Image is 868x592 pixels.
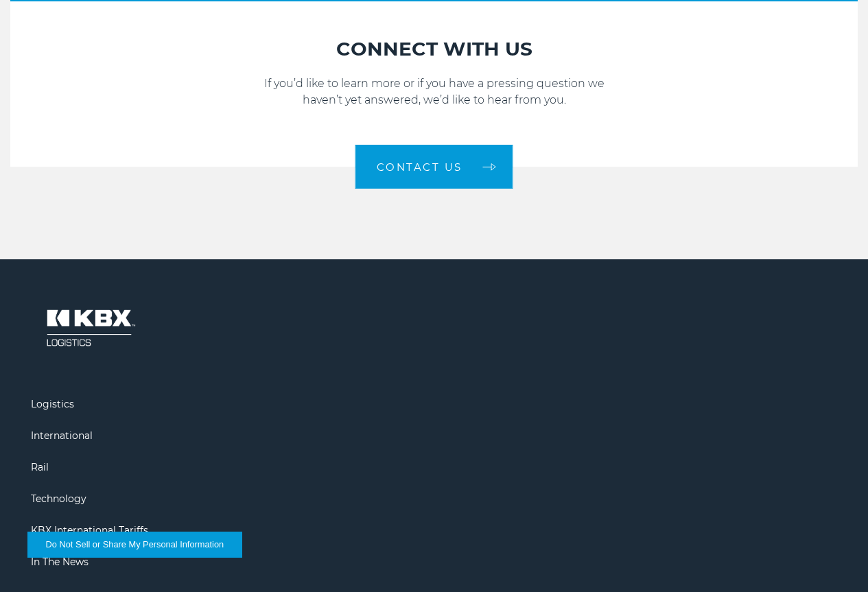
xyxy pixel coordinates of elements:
[31,524,148,536] a: KBX International Tariffs
[31,429,93,442] a: International
[31,493,86,505] a: Technology
[31,461,49,473] a: Rail
[355,145,513,189] a: Contact Us arrow arrow
[24,36,844,62] h2: CONNECT WITH US
[31,556,89,568] a: In The News
[377,162,462,172] span: Contact Us
[24,75,844,108] p: If you’d like to learn more or if you have a pressing question we haven’t yet answered, we’d like...
[31,398,74,410] a: Logistics
[31,294,148,362] img: kbx logo
[27,532,242,558] button: Do Not Sell or Share My Personal Information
